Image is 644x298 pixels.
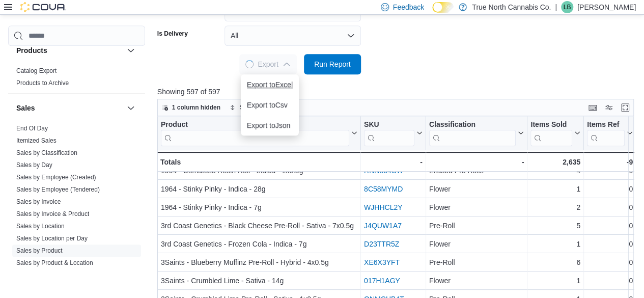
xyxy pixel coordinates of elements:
[16,198,61,206] span: Sales by Invoice
[161,256,357,268] div: 3Saints - Blueberry Muffinz Pre-Roll - Hybrid - 4x0.5g
[158,101,225,114] button: 1 column hidden
[314,59,351,69] span: Run Report
[530,238,580,250] div: 1
[364,203,402,211] a: WJHHCL2Y
[472,1,551,13] p: True North Cannabis Co.
[226,101,271,114] button: Sort fields
[161,120,349,146] div: Product
[16,223,65,230] a: Sales by Location
[161,275,357,287] div: 3Saints - Crumbled Lime - Sativa - 14g
[587,238,633,250] div: 0
[16,247,63,255] span: Sales by Product
[16,234,88,242] span: Sales by Location per Day
[157,87,639,97] p: Showing 597 of 597
[429,201,524,213] div: Flower
[16,161,52,169] span: Sales by Day
[16,173,96,181] span: Sales by Employee (Created)
[161,183,357,195] div: 1964 - Stinky Pinky - Indica - 28g
[16,124,48,132] span: End Of Day
[429,156,524,168] div: -
[16,125,48,132] a: End Of Day
[432,2,454,13] input: Dark Mode
[364,185,403,193] a: 8C58MYMD
[240,103,267,112] span: Sort fields
[241,115,299,136] button: Export toJson
[16,198,61,205] a: Sales by Invoice
[429,120,524,146] button: Classification
[172,103,220,112] span: 1 column hidden
[587,183,633,195] div: 0
[586,101,599,114] button: Keyboard shortcuts
[16,103,35,113] h3: Sales
[16,222,65,230] span: Sales by Location
[530,275,580,287] div: 1
[587,256,633,268] div: 0
[161,238,357,250] div: 3rd Coast Genetics - Frozen Cola - Indica - 7g
[225,25,361,46] button: All
[429,220,524,232] div: Pre-Roll
[530,220,580,232] div: 5
[247,80,293,89] span: Export to Excel
[16,67,57,75] span: Catalog Export
[364,258,400,266] a: XE6X3YFT
[587,201,633,213] div: 0
[239,54,296,74] button: LoadingExport
[364,120,414,146] div: SKU URL
[364,120,423,146] button: SKU
[16,174,96,181] a: Sales by Employee (Created)
[364,156,423,168] div: -
[587,156,633,168] div: -9
[16,247,63,254] a: Sales by Product
[16,161,52,169] a: Sales by Day
[603,101,615,114] button: Display options
[587,120,633,146] button: Items Ref
[241,95,299,115] button: Export toCsv
[16,235,88,242] a: Sales by Location per Day
[16,45,47,56] h3: Products
[432,13,433,13] span: Dark Mode
[247,101,293,109] span: Export to Csv
[304,54,361,74] button: Run Report
[16,79,69,87] span: Products to Archive
[160,156,357,168] div: Totals
[587,275,633,287] div: 0
[587,120,625,146] div: Items Ref
[530,120,580,146] button: Items Sold
[429,256,524,268] div: Pre-Roll
[16,45,123,56] button: Products
[16,137,57,145] span: Itemized Sales
[364,222,402,230] a: J4QUW1A7
[16,149,77,156] a: Sales by Classification
[157,30,188,38] label: Is Delivery
[530,183,580,195] div: 1
[125,102,137,114] button: Sales
[587,220,633,232] div: 0
[16,259,93,267] span: Sales by Product & Location
[245,54,290,74] span: Export
[429,275,524,287] div: Flower
[16,186,100,193] a: Sales by Employee (Tendered)
[530,156,580,168] div: 2,635
[16,210,89,218] span: Sales by Invoice & Product
[619,101,631,114] button: Enter fullscreen
[555,1,557,13] p: |
[245,60,254,68] span: Loading
[530,201,580,213] div: 2
[429,238,524,250] div: Flower
[16,67,57,74] a: Catalog Export
[8,122,145,297] div: Sales
[161,220,357,232] div: 3rd Coast Genetics - Black Cheese Pre-Roll - Sativa - 7x0.5g
[16,103,123,113] button: Sales
[16,149,77,157] span: Sales by Classification
[393,2,424,12] span: Feedback
[587,120,625,130] div: Items Ref
[16,79,69,87] a: Products to Archive
[429,120,516,146] div: Classification
[530,120,572,146] div: Items Sold
[161,201,357,213] div: 1964 - Stinky Pinky - Indica - 7g
[577,1,636,13] p: [PERSON_NAME]
[564,1,571,13] span: LB
[20,2,66,12] img: Cova
[161,120,357,146] button: Product
[16,259,93,266] a: Sales by Product & Location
